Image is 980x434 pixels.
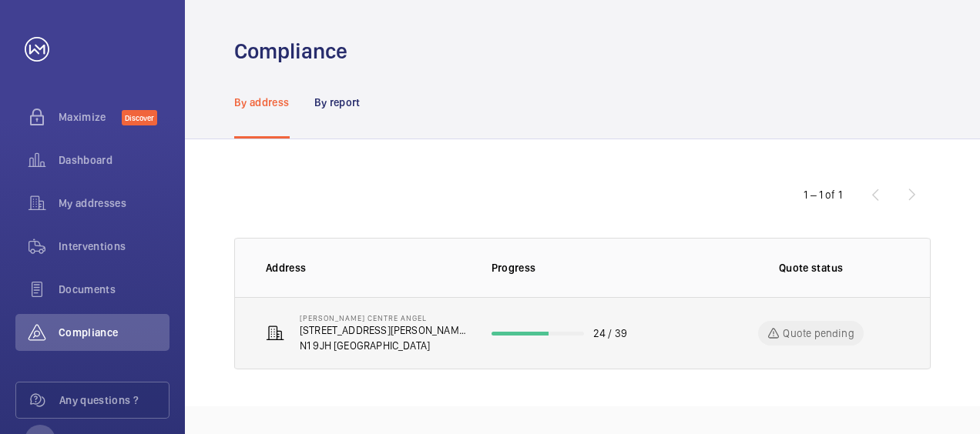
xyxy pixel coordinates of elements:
p: Quote pending [783,325,854,341]
span: Documents [59,282,169,297]
h1: Compliance [234,37,347,65]
span: Compliance [59,325,169,340]
p: [PERSON_NAME] Centre Angel [300,313,467,322]
p: N1 9JH [GEOGRAPHIC_DATA] [300,338,467,353]
p: [STREET_ADDRESS][PERSON_NAME] [300,322,467,338]
span: Maximize [59,109,122,125]
span: Dashboard [59,152,169,168]
p: Progress [492,260,699,275]
p: Quote status [779,260,843,275]
span: Any questions ? [59,392,169,408]
span: My addresses [59,195,169,211]
span: Interventions [59,239,169,254]
p: 24 / 39 [593,325,627,341]
p: By address [234,95,290,110]
div: 1 – 1 of 1 [804,187,842,202]
span: Discover [122,110,157,125]
p: By report [314,95,361,110]
p: Address [266,260,467,275]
